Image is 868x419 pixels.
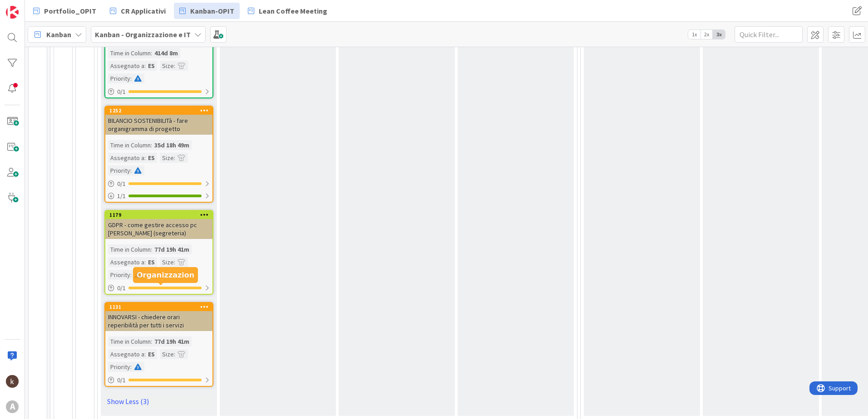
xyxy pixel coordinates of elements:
[160,61,174,71] div: Size
[152,140,192,150] div: 35d 18h 49m
[104,394,213,409] a: Show Less (3)
[105,86,212,97] div: 0/1
[146,349,157,359] div: ES
[105,190,212,202] div: 1/1
[137,271,194,279] h5: Organizzazion
[146,61,157,71] div: ES
[144,257,146,267] span: :
[6,400,19,413] div: A
[105,115,212,135] div: BILANCIO SOSTENIBILITà - fare organigramma di progetto
[160,153,174,163] div: Size
[151,336,152,346] span: :
[105,283,212,294] div: 0/1
[104,3,171,19] a: CR Applicativi
[105,303,212,331] div: 1131INNOVARSI - chiedere orari reperibilità per tutti i servizi
[117,179,126,189] span: 0 / 1
[151,140,152,150] span: :
[44,5,96,16] span: Portfolio_OPIT
[108,48,151,58] div: Time in Column
[95,30,191,39] b: Kanban - Organizzazione e IT
[688,30,700,39] span: 1x
[121,5,166,16] span: CR Applicativi
[117,375,126,385] span: 0 / 1
[105,107,212,115] div: 1252
[108,73,130,83] div: Priority
[105,303,212,311] div: 1131
[105,375,212,386] div: 0/1
[108,153,144,163] div: Assegnato a
[130,73,132,83] span: :
[108,257,144,267] div: Assegnato a
[105,211,212,219] div: 1179
[104,106,213,203] a: 1252BILANCIO SOSTENIBILITà - fare organigramma di progettoTime in Column:35d 18h 49mAssegnato a:E...
[117,283,126,293] span: 0 / 1
[46,29,71,40] span: Kanban
[108,61,144,71] div: Assegnato a
[104,302,213,387] a: 1131INNOVARSI - chiedere orari reperibilità per tutti i serviziTime in Column:77d 19h 41mAssegnat...
[108,349,144,359] div: Assegnato a
[174,349,175,359] span: :
[174,61,175,71] span: :
[152,336,192,346] div: 77d 19h 41m
[144,153,146,163] span: :
[109,212,212,218] div: 1179
[108,362,130,372] div: Priority
[242,3,333,19] a: Lean Coffee Meeting
[108,140,151,150] div: Time in Column
[108,270,130,280] div: Priority
[735,26,803,43] input: Quick Filter...
[108,336,151,346] div: Time in Column
[160,257,174,267] div: Size
[152,244,192,254] div: 77d 19h 41m
[6,375,19,388] img: kh
[174,3,240,19] a: Kanban-OPIT
[174,257,175,267] span: :
[109,107,212,114] div: 1252
[259,5,327,16] span: Lean Coffee Meeting
[190,5,234,16] span: Kanban-OPIT
[117,191,126,201] span: 1 / 1
[146,153,157,163] div: ES
[151,48,152,58] span: :
[151,244,152,254] span: :
[19,1,41,12] span: Support
[160,349,174,359] div: Size
[105,107,212,135] div: 1252BILANCIO SOSTENIBILITà - fare organigramma di progetto
[28,3,102,19] a: Portfolio_OPIT
[713,30,725,39] span: 3x
[105,178,212,190] div: 0/1
[144,349,146,359] span: :
[700,30,713,39] span: 2x
[108,166,130,175] div: Priority
[117,87,126,97] span: 0 / 1
[152,48,180,58] div: 414d 8m
[105,219,212,239] div: GDPR - come gestire accesso pc [PERSON_NAME] (segreteria)
[130,166,132,175] span: :
[108,244,151,254] div: Time in Column
[109,304,212,310] div: 1131
[6,6,19,19] img: Visit kanbanzone.com
[174,153,175,163] span: :
[104,210,213,295] a: 1179GDPR - come gestire accesso pc [PERSON_NAME] (segreteria)Time in Column:77d 19h 41mAssegnato ...
[144,61,146,71] span: :
[146,257,157,267] div: ES
[130,362,132,372] span: :
[105,311,212,331] div: INNOVARSI - chiedere orari reperibilità per tutti i servizi
[130,270,132,280] span: :
[105,211,212,239] div: 1179GDPR - come gestire accesso pc [PERSON_NAME] (segreteria)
